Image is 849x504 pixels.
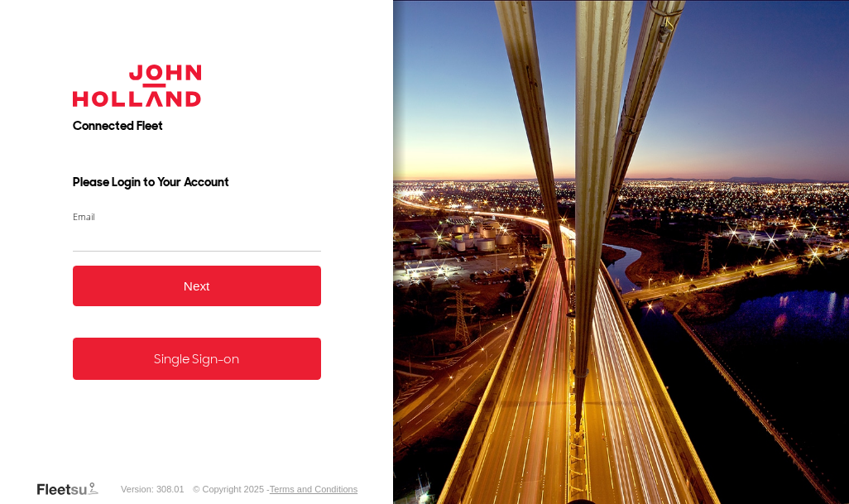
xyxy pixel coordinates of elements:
[36,481,112,497] a: Visit our Website
[73,266,321,306] button: Next
[73,174,321,190] h3: Please Login to Your Account
[270,484,357,494] a: Terms and Conditions
[121,484,184,494] div: Version: 308.01
[73,210,321,223] label: Email
[73,65,202,107] img: John Holland
[73,338,321,380] a: Single Sign-on
[73,118,321,134] h2: Connected Fleet
[193,484,357,494] div: © Copyright 2025 -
